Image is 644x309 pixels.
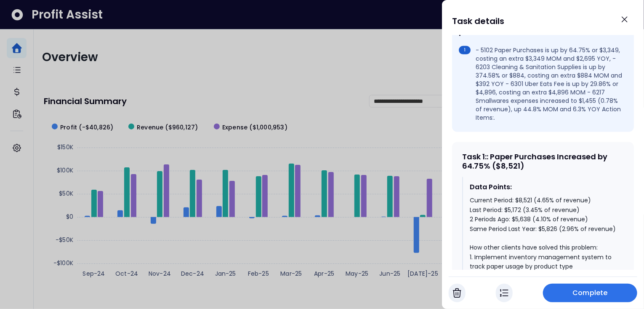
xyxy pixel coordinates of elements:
div: Data Points: [470,182,617,192]
img: In Progress [500,288,508,298]
div: What can be improved for future periods: [459,16,624,36]
button: Close [615,10,634,29]
h1: Task details [452,13,504,29]
li: - 5102 Paper Purchases is up by 64.75% or $3,349, costing an extra $3,349 MOM and $2,695 YOY, - 6... [459,46,624,122]
button: Complete [543,284,637,302]
div: Task 1 : : Paper Purchases Increased by 64.75% ($8,521) [462,152,624,170]
img: Cancel Task [453,288,461,298]
span: Complete [573,288,608,298]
